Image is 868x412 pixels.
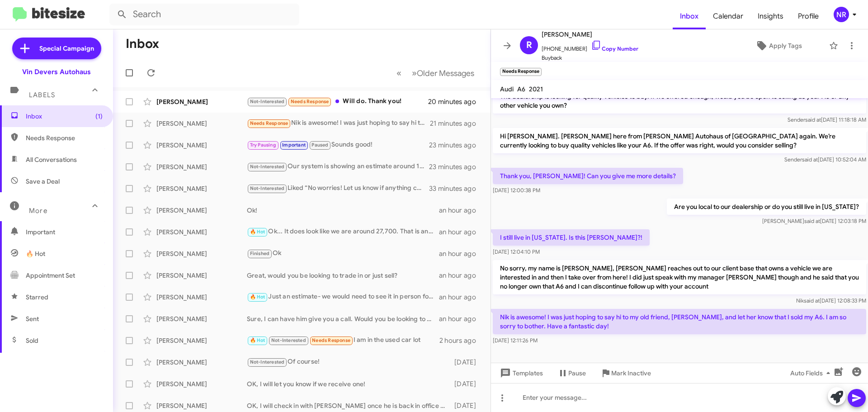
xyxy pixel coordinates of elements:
[517,85,525,93] span: A6
[804,218,820,224] span: said at
[769,38,802,54] span: Apply Tags
[790,365,834,381] span: Auto Fields
[29,207,47,215] span: More
[750,3,791,29] span: Insights
[247,335,439,346] div: I am in the used car lot
[95,112,103,121] span: (1)
[250,229,265,235] span: 🔥 Hot
[126,37,159,51] h1: Inbox
[439,314,483,323] div: an hour ago
[156,184,247,193] div: [PERSON_NAME]
[493,337,538,344] span: [DATE] 12:11:26 PM
[247,314,439,323] div: Sure, I can have him give you a call. Would you be looking to sell or trade in?
[493,128,866,153] p: Hi [PERSON_NAME]. [PERSON_NAME] here from [PERSON_NAME] Autohaus of [GEOGRAPHIC_DATA] again. We’r...
[26,336,38,345] span: Sold
[788,116,866,123] span: Sender [DATE] 11:18:18 AM
[26,271,75,280] span: Appointment Set
[156,119,247,128] div: [PERSON_NAME]
[250,294,265,300] span: 🔥 Hot
[247,183,429,194] div: Liked “No worries! Let us know if anything changes.”
[493,187,540,194] span: [DATE] 12:00:38 PM
[156,293,247,302] div: [PERSON_NAME]
[156,162,247,171] div: [PERSON_NAME]
[12,38,101,59] a: Special Campaign
[802,156,818,163] span: said at
[156,379,247,388] div: [PERSON_NAME]
[396,67,401,79] span: «
[250,359,285,365] span: Not-Interested
[247,96,429,107] div: Will do. Thank you!
[247,379,450,388] div: OK, I will let you know if we receive one!
[429,162,483,171] div: 23 minutes ago
[271,337,306,343] span: Not-Interested
[26,133,103,142] span: Needs Response
[156,271,247,280] div: [PERSON_NAME]
[439,336,483,345] div: 2 hours ago
[156,141,247,150] div: [PERSON_NAME]
[247,248,439,259] div: Ok
[491,365,550,381] button: Templates
[493,260,866,294] p: No sorry, my name is [PERSON_NAME], [PERSON_NAME] reaches out to our client base that owns a vehi...
[591,45,638,52] a: Copy Number
[611,365,651,381] span: Mark Inactive
[247,161,429,172] div: Our system is showing an estimate around 16k, that is not a concrete number, but it is about 5000...
[26,155,77,164] span: All Conversations
[250,142,276,148] span: Try Pausing
[312,337,350,343] span: Needs Response
[26,177,60,186] span: Save a Deal
[493,229,650,246] p: I still live in [US_STATE]. Is this [PERSON_NAME]?!
[247,227,439,237] div: Ok... It does look like we are around 27,700. That is an estimate and not a concrete number but t...
[22,67,91,76] div: Vin Devers Autohaus
[311,142,328,148] span: Paused
[568,365,586,381] span: Pause
[439,227,483,237] div: an hour ago
[247,271,439,280] div: Great, would you be looking to trade in or just sell?
[706,3,750,29] a: Calendar
[796,297,866,304] span: Nik [DATE] 12:08:33 PM
[156,249,247,258] div: [PERSON_NAME]
[250,251,270,256] span: Finished
[406,64,480,82] button: Next
[542,29,638,40] span: [PERSON_NAME]
[156,358,247,367] div: [PERSON_NAME]
[247,401,450,410] div: OK, I will check in with [PERSON_NAME] once he is back in office [DATE] to see if there is an upd...
[247,357,450,367] div: Of course!
[250,120,288,126] span: Needs Response
[529,85,543,93] span: 2021
[439,271,483,280] div: an hour ago
[250,99,285,104] span: Not-Interested
[29,91,55,99] span: Labels
[429,97,483,106] div: 20 minutes ago
[834,7,849,22] div: NR
[542,53,638,62] span: Buyback
[39,44,94,53] span: Special Campaign
[156,336,247,345] div: [PERSON_NAME]
[593,365,658,381] button: Mark Inactive
[450,401,483,410] div: [DATE]
[247,206,439,215] div: Ok!
[26,314,39,323] span: Sent
[156,97,247,106] div: [PERSON_NAME]
[439,249,483,258] div: an hour ago
[247,118,430,128] div: Nik is awesome! I was just hoping to say hi to my old friend, [PERSON_NAME], and let her know tha...
[417,68,474,78] span: Older Messages
[156,314,247,323] div: [PERSON_NAME]
[430,119,483,128] div: 21 minutes ago
[500,85,514,93] span: Audi
[429,184,483,193] div: 33 minutes ago
[673,3,706,29] a: Inbox
[109,4,299,25] input: Search
[826,7,858,22] button: NR
[429,141,483,150] div: 23 minutes ago
[26,112,103,121] span: Inbox
[156,206,247,215] div: [PERSON_NAME]
[26,249,45,258] span: 🔥 Hot
[439,293,483,302] div: an hour ago
[250,164,285,170] span: Not-Interested
[493,248,540,255] span: [DATE] 12:04:10 PM
[550,365,593,381] button: Pause
[542,40,638,53] span: [PHONE_NUMBER]
[450,379,483,388] div: [DATE]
